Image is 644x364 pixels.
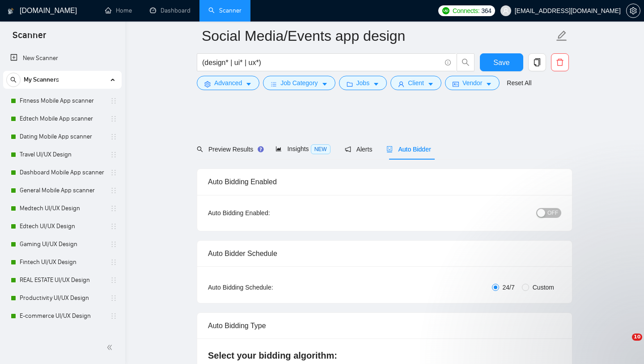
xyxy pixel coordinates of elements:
span: caret-down [428,81,434,87]
button: settingAdvancedcaret-down [197,76,259,90]
span: copy [529,58,546,66]
span: holder [110,169,117,176]
span: user [398,81,404,87]
span: holder [110,205,117,212]
span: user [503,8,509,14]
h4: Select your bidding algorithm: [208,349,561,362]
a: Dashboard Mobile App scanner [20,164,105,182]
div: Tooltip anchor [257,145,265,153]
a: Medtech UI/UX Design [20,199,105,217]
span: holder [110,259,117,266]
span: Advanced [214,78,242,88]
span: robot [386,146,393,152]
span: 364 [481,6,491,16]
button: search [457,53,475,71]
span: Vendor [462,78,482,88]
span: search [7,77,20,83]
button: Save [480,53,523,71]
span: holder [110,97,117,104]
input: Scanner name... [202,25,554,47]
span: NEW [311,144,330,154]
span: notification [345,146,351,152]
span: Auto Bidder [386,146,431,153]
a: New Scanner [10,49,114,67]
iframe: Intercom live chat [614,334,635,355]
span: caret-down [486,81,492,87]
button: idcardVendorcaret-down [445,76,500,90]
a: Gaming UI/UX Design [20,235,105,253]
span: search [197,146,203,152]
a: Dating UI/UX Design [20,325,105,343]
span: bars [271,81,277,87]
a: Dating Mobile App scanner [20,128,105,146]
span: holder [110,151,117,158]
a: Fintech UI/UX Design [20,253,105,271]
a: Reset All [507,78,531,88]
a: E-commerce UI/UX Design [20,307,105,325]
a: Productivity UI/UX Design [20,289,105,307]
span: Jobs [356,78,370,88]
span: My Scanners [24,71,59,89]
img: upwork-logo.png [442,7,449,14]
span: holder [110,277,117,284]
span: Preview Results [197,146,261,153]
a: Fitness Mobile App scanner [20,92,105,110]
span: caret-down [322,81,328,87]
span: Alerts [345,146,373,153]
a: General Mobile App scanner [20,182,105,199]
span: search [457,58,474,66]
span: setting [204,81,211,87]
span: holder [110,133,117,140]
span: holder [110,115,117,122]
span: idcard [453,81,459,87]
span: double-left [106,343,115,352]
button: delete [551,53,569,71]
span: Save [493,57,509,68]
span: delete [551,58,568,66]
div: Auto Bidding Enabled [208,169,561,195]
span: 10 [632,334,642,341]
img: logo [8,4,14,18]
a: REAL ESTATE UI/UX Design [20,271,105,289]
span: holder [110,241,117,248]
span: OFF [547,208,558,218]
button: barsJob Categorycaret-down [263,76,335,90]
a: searchScanner [208,7,241,14]
span: Job Category [280,78,318,88]
span: holder [110,330,117,338]
button: setting [626,4,640,18]
span: holder [110,223,117,230]
a: Edtech Mobile App scanner [20,110,105,128]
div: Auto Bidding Type [208,313,561,338]
div: Auto Bidding Enabled: [208,208,326,218]
span: setting [627,7,640,14]
span: Insights [275,145,330,152]
button: copy [528,53,546,71]
a: Travel UI/UX Design [20,146,105,164]
span: Client [408,78,424,88]
span: caret-down [246,81,252,87]
span: holder [110,295,117,302]
input: Search Freelance Jobs... [202,57,441,68]
div: Auto Bidding Schedule: [208,282,326,292]
button: search [6,73,21,87]
span: info-circle [445,60,451,65]
span: holder [110,187,117,194]
span: Connects: [453,6,479,16]
a: setting [626,7,640,14]
li: New Scanner [3,49,122,67]
span: folder [347,81,353,87]
a: homeHome [105,7,132,14]
div: Auto Bidder Schedule [208,241,561,266]
a: Edtech UI/UX Design [20,217,105,235]
button: folderJobscaret-down [339,76,387,90]
span: caret-down [373,81,379,87]
span: edit [556,30,568,42]
span: Scanner [5,29,53,48]
span: holder [110,312,117,320]
span: area-chart [275,146,282,152]
button: userClientcaret-down [390,76,441,90]
a: dashboardDashboard [150,7,191,14]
